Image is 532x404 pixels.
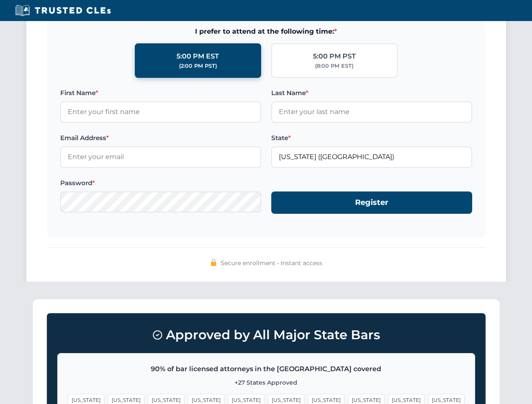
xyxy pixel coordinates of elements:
[221,258,322,268] span: Secure enrollment • Instant access
[57,324,475,346] h3: Approved by All Major State Bars
[176,51,219,62] div: 5:00 PM EST
[210,259,217,266] img: 🔒
[60,133,261,143] label: Email Address
[60,88,261,98] label: First Name
[13,4,113,17] img: Trusted CLEs
[271,88,472,98] label: Last Name
[60,178,261,188] label: Password
[179,62,217,70] div: (2:00 PM PST)
[68,378,465,387] p: +27 States Approved
[271,101,472,122] input: Enter your last name
[60,26,472,37] span: I prefer to attend at the following time:
[315,62,353,70] div: (8:00 PM EST)
[68,364,465,375] p: 90% of bar licensed attorneys in the [GEOGRAPHIC_DATA] covered
[271,191,472,214] button: Register
[60,146,261,167] input: Enter your email
[271,133,472,143] label: State
[313,51,356,62] div: 5:00 PM PST
[271,146,472,167] input: Florida (FL)
[60,101,261,122] input: Enter your first name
